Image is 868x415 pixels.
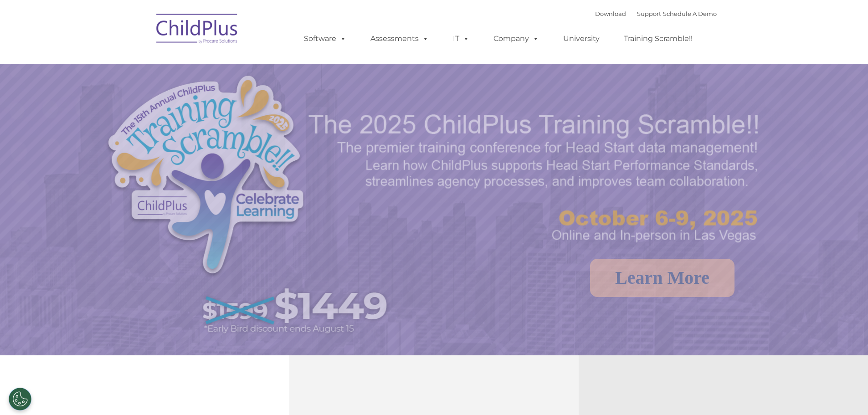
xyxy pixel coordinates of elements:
a: Schedule A Demo [663,10,717,17]
a: Download [595,10,626,17]
img: ChildPlus by Procare Solutions [152,7,243,53]
a: Training Scramble!! [615,30,702,48]
font: | [595,10,717,17]
a: University [554,30,609,48]
a: Learn More [590,259,734,297]
button: Cookies Settings [9,388,31,410]
a: IT [444,30,478,48]
a: Company [484,30,548,48]
a: Software [295,30,355,48]
a: Assessments [361,30,438,48]
a: Support [637,10,661,17]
